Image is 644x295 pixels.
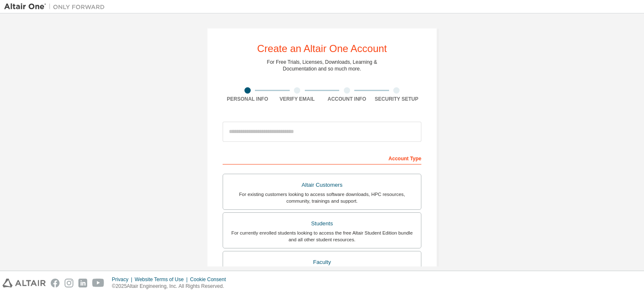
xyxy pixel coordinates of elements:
img: altair_logo.svg [3,279,46,287]
div: Account Info [322,96,372,102]
img: facebook.svg [51,279,60,287]
div: Privacy [112,276,135,283]
div: Altair Customers [228,179,416,191]
div: Account Type [223,151,421,164]
div: Website Terms of Use [135,276,190,283]
div: For existing customers looking to access software downloads, HPC resources, community, trainings ... [228,191,416,204]
div: Faculty [228,256,416,268]
div: For Free Trials, Licenses, Downloads, Learning & Documentation and so much more. [267,59,377,72]
div: For currently enrolled students looking to access the free Altair Student Edition bundle and all ... [228,230,416,243]
div: Personal Info [223,96,273,102]
img: instagram.svg [65,279,73,287]
img: youtube.svg [92,279,104,287]
p: © 2025 Altair Engineering, Inc. All Rights Reserved. [112,283,231,290]
img: Altair One [4,3,109,11]
div: Cookie Consent [190,276,231,283]
div: Verify Email [273,96,322,102]
div: Students [228,218,416,230]
div: Create an Altair One Account [257,44,387,54]
img: linkedin.svg [78,279,87,287]
div: Security Setup [372,96,422,102]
